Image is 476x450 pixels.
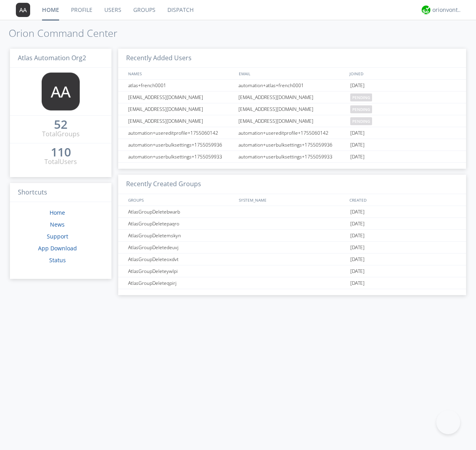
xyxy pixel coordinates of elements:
img: 29d36aed6fa347d5a1537e7736e6aa13 [422,6,430,14]
a: AtlasGroupDeletepaqro[DATE] [118,218,466,230]
div: AtlasGroupDeleteoxdvt [126,254,236,265]
div: JOINED [347,68,459,79]
div: automation+atlas+french0001 [236,80,348,91]
div: AtlasGroupDeletedeuvj [126,242,236,253]
div: [EMAIL_ADDRESS][DOMAIN_NAME] [126,103,236,115]
a: Home [50,209,65,216]
div: [EMAIL_ADDRESS][DOMAIN_NAME] [236,92,348,103]
div: NAMES [126,68,235,79]
h3: Recently Created Groups [118,175,466,194]
div: EMAIL [237,68,347,79]
div: CREATED [347,194,459,206]
div: AtlasGroupDeletebwarb [126,206,236,217]
div: [EMAIL_ADDRESS][DOMAIN_NAME] [236,115,348,127]
div: automation+userbulksettings+1755059936 [236,139,348,151]
img: 373638.png [16,3,30,17]
iframe: Toggle Customer Support [436,410,460,434]
a: News [50,221,65,228]
div: Total Groups [42,130,80,139]
img: 373638.png [42,72,80,111]
span: [DATE] [350,277,365,289]
span: [DATE] [350,218,365,230]
a: AtlasGroupDeletemskyn[DATE] [118,230,466,242]
div: AtlasGroupDeleteqpirj [126,277,236,289]
div: 52 [54,120,67,128]
div: GROUPS [126,194,235,206]
span: pending [350,105,372,113]
span: [DATE] [350,265,365,277]
a: [EMAIL_ADDRESS][DOMAIN_NAME][EMAIL_ADDRESS][DOMAIN_NAME]pending [118,92,466,103]
a: automation+userbulksettings+1755059933automation+userbulksettings+1755059933[DATE] [118,151,466,163]
span: pending [350,93,372,101]
a: atlas+french0001automation+atlas+french0001[DATE] [118,80,466,92]
a: 110 [51,148,71,157]
span: [DATE] [350,254,365,265]
a: AtlasGroupDeleteoxdvt[DATE] [118,254,466,265]
span: [DATE] [350,127,365,139]
div: [EMAIL_ADDRESS][DOMAIN_NAME] [126,115,236,127]
div: [EMAIL_ADDRESS][DOMAIN_NAME] [236,103,348,115]
h3: Shortcuts [10,183,111,202]
span: [DATE] [350,206,365,218]
a: AtlasGroupDeletebwarb[DATE] [118,206,466,218]
a: automation+usereditprofile+1755060142automation+usereditprofile+1755060142[DATE] [118,127,466,139]
span: Atlas Automation Org2 [18,53,86,62]
div: AtlasGroupDeletemskyn [126,230,236,241]
span: pending [350,117,372,125]
span: [DATE] [350,80,365,92]
span: [DATE] [350,242,365,254]
a: AtlasGroupDeleteqpirj[DATE] [118,277,466,289]
div: [EMAIL_ADDRESS][DOMAIN_NAME] [126,92,236,103]
a: automation+userbulksettings+1755059936automation+userbulksettings+1755059936[DATE] [118,139,466,151]
a: Status [49,256,66,264]
a: App Download [38,244,77,252]
a: Support [47,233,68,240]
div: 110 [51,148,71,156]
div: orionvontas+atlas+automation+org2 [432,6,462,14]
div: automation+userbulksettings+1755059933 [236,151,348,162]
div: automation+usereditprofile+1755060142 [126,127,236,139]
div: SYSTEM_NAME [237,194,347,206]
a: AtlasGroupDeletedeuvj[DATE] [118,242,466,254]
h3: Recently Added Users [118,49,466,68]
a: AtlasGroupDeleteywlpi[DATE] [118,265,466,277]
span: [DATE] [350,230,365,242]
div: automation+usereditprofile+1755060142 [236,127,348,139]
a: 52 [54,120,67,130]
div: automation+userbulksettings+1755059936 [126,139,236,151]
div: atlas+french0001 [126,80,236,91]
a: [EMAIL_ADDRESS][DOMAIN_NAME][EMAIL_ADDRESS][DOMAIN_NAME]pending [118,115,466,127]
div: Total Users [44,157,77,166]
a: [EMAIL_ADDRESS][DOMAIN_NAME][EMAIL_ADDRESS][DOMAIN_NAME]pending [118,103,466,115]
span: [DATE] [350,151,365,163]
span: [DATE] [350,139,365,151]
div: AtlasGroupDeleteywlpi [126,265,236,277]
div: AtlasGroupDeletepaqro [126,218,236,229]
div: automation+userbulksettings+1755059933 [126,151,236,162]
